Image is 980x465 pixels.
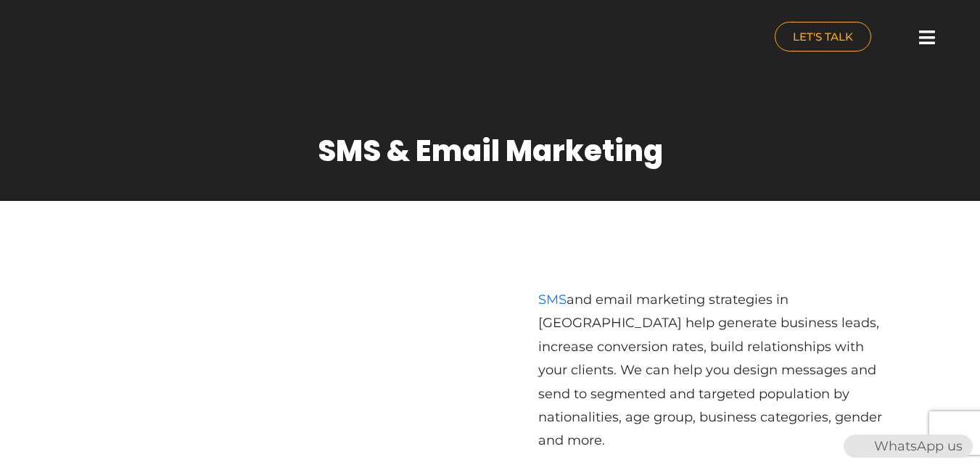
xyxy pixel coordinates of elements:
[318,133,663,168] h1: SMS & Email Marketing
[538,292,567,308] a: SMS
[793,31,853,42] span: LET'S TALK
[844,438,973,454] a: WhatsAppWhatsApp us
[845,435,868,458] img: WhatsApp
[844,435,973,458] div: WhatsApp us
[775,22,871,52] a: LET'S TALK
[538,288,889,453] p: and email marketing strategies in [GEOGRAPHIC_DATA] help generate business leads, increase conver...
[7,7,483,70] a: nuance-qatar_logo
[7,7,129,70] img: nuance-qatar_logo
